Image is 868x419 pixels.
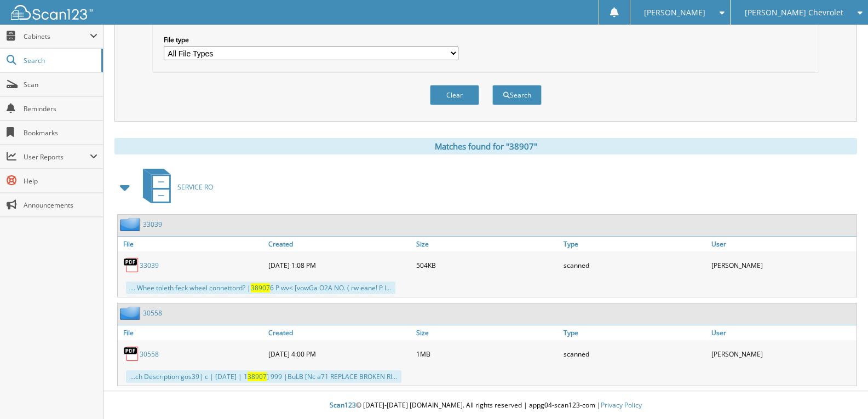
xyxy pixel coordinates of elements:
[266,254,413,276] div: [DATE] 1:08 PM
[492,85,542,105] button: Search
[251,283,270,292] span: 38907
[24,32,90,41] span: Cabinets
[601,400,642,410] a: Privacy Policy
[143,308,162,318] a: 30558
[164,35,458,44] label: File type
[709,343,856,365] div: [PERSON_NAME]
[104,392,868,419] div: © [DATE]-[DATE] [DOMAIN_NAME]. All rights reserved | appg04-scan123-com |
[330,400,356,410] span: Scan123
[24,80,97,89] span: Scan
[126,282,395,294] div: ... Whee toleth feck wheel connettord? | 6 P wv< [vowGa O2A NO. ( rw eane! P I...
[140,349,159,359] a: 30558
[24,200,97,210] span: Announcements
[266,343,413,365] div: [DATE] 4:00 PM
[644,9,705,16] span: [PERSON_NAME]
[248,372,267,381] span: 38907
[413,325,561,340] a: Size
[561,237,709,251] a: Type
[24,152,90,162] span: User Reports
[709,237,856,251] a: User
[114,138,857,154] div: Matches found for "38907"
[177,182,213,192] span: SERVICE RO
[413,237,561,251] a: Size
[140,261,159,270] a: 33039
[118,237,266,251] a: File
[266,325,413,340] a: Created
[123,346,140,362] img: PDF.png
[430,85,479,105] button: Clear
[24,176,97,186] span: Help
[266,237,413,251] a: Created
[136,165,213,209] a: SERVICE RO
[413,254,561,276] div: 504KB
[120,306,143,320] img: folder2.png
[11,5,93,20] img: scan123-logo-white.svg
[24,56,96,65] span: Search
[561,254,709,276] div: scanned
[813,366,868,419] iframe: Chat Widget
[561,325,709,340] a: Type
[745,9,843,16] span: [PERSON_NAME] Chevrolet
[709,325,856,340] a: User
[123,257,140,273] img: PDF.png
[24,128,97,137] span: Bookmarks
[709,254,856,276] div: [PERSON_NAME]
[413,343,561,365] div: 1MB
[561,343,709,365] div: scanned
[143,220,162,229] a: 33039
[120,217,143,231] img: folder2.png
[126,370,401,383] div: ...ch Description gos39| c | [DATE] | 1 ] 999 |BuLB [Nc a71 REPLACE BROKEN RI...
[24,104,97,113] span: Reminders
[118,325,266,340] a: File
